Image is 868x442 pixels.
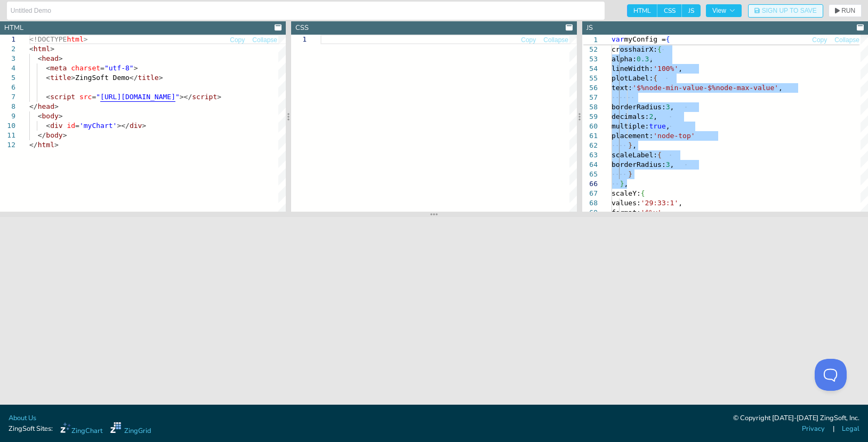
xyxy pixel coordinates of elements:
[291,35,307,44] div: 1
[627,4,657,17] span: HTML
[29,102,38,110] span: </
[762,7,817,14] span: Sign Up to Save
[110,422,151,436] a: ZingGrid
[641,199,678,207] span: '29:33:1'
[582,131,598,141] div: 61
[71,64,100,72] span: charset
[79,93,92,101] span: src
[46,122,50,130] span: <
[29,141,38,149] span: </
[582,102,598,112] div: 58
[582,122,598,131] div: 60
[612,208,641,216] span: format:
[54,141,59,149] span: >
[612,55,637,63] span: alpha:
[582,93,598,102] div: 57
[841,7,855,14] span: RUN
[612,112,649,120] span: decimals:
[159,74,163,82] span: >
[612,189,641,197] span: scaleY:
[142,122,146,130] span: >
[217,93,221,101] span: >
[130,74,138,82] span: </
[134,64,138,72] span: >
[105,64,134,72] span: "utf-8"
[582,74,598,83] div: 55
[649,112,653,120] span: 2
[666,103,670,111] span: 3
[50,122,62,130] span: div
[582,179,598,189] div: 66
[612,199,641,207] span: values:
[92,93,96,101] span: =
[130,122,142,130] span: div
[582,64,598,74] div: 54
[582,45,598,54] div: 52
[582,83,598,93] div: 56
[612,84,632,92] span: text:
[75,74,130,82] span: ZingSoft Demo
[582,198,598,208] div: 68
[802,424,825,434] a: Privacy
[582,189,598,198] div: 67
[653,65,678,73] span: '100%'
[9,413,36,423] a: About Us
[620,180,624,188] span: }
[59,112,63,120] span: >
[612,74,653,82] span: plotLabel:
[230,37,245,43] span: Copy
[229,35,245,45] button: Copy
[582,170,598,179] div: 65
[670,103,674,111] span: ,
[34,45,50,53] span: html
[612,160,666,168] span: borderRadius:
[54,102,59,110] span: >
[38,141,54,149] span: html
[678,199,682,207] span: ,
[38,131,46,139] span: </
[666,122,670,130] span: ,
[612,132,653,140] span: placement:
[50,64,67,72] span: meta
[748,4,823,18] button: Sign Up to Save
[632,141,637,149] span: ,
[100,93,175,101] span: [URL][DOMAIN_NAME]
[811,35,827,45] button: Copy
[733,413,859,424] div: © Copyright [DATE]-[DATE] ZingSoft, Inc.
[38,112,42,120] span: <
[670,160,674,168] span: ,
[46,64,50,72] span: <
[842,424,859,434] a: Legal
[657,4,682,17] span: CSS
[42,54,58,62] span: head
[582,150,598,160] div: 63
[252,35,278,45] button: Collapse
[175,93,180,101] span: "
[666,160,670,168] span: 3
[67,35,83,43] span: html
[38,102,54,110] span: head
[666,35,670,43] span: {
[42,112,58,120] span: body
[96,93,100,101] span: "
[632,84,778,92] span: '$%node-min-value-$%node-max-value'
[653,132,695,140] span: 'node-top'
[38,54,42,62] span: <
[712,7,735,14] span: View
[46,74,50,82] span: <
[100,64,105,72] span: =
[627,4,701,17] div: checkbox-group
[63,131,67,139] span: >
[582,112,598,122] div: 59
[612,122,649,130] span: multiple:
[833,424,834,434] span: |
[582,141,598,150] div: 62
[46,93,50,101] span: <
[612,151,657,159] span: scaleLabel:
[612,35,624,43] span: var
[624,180,628,188] span: ,
[834,37,859,43] span: Collapse
[682,4,701,17] span: JS
[84,35,88,43] span: >
[612,103,666,111] span: borderRadius:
